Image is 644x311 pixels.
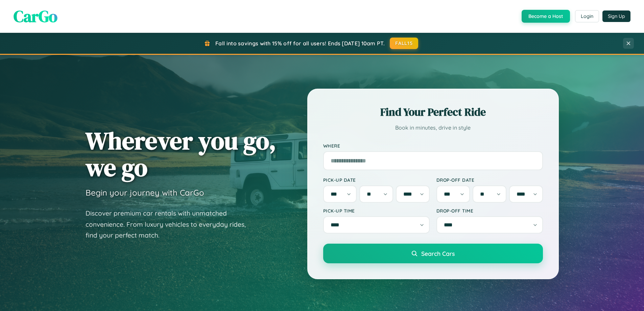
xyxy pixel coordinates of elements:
p: Book in minutes, drive in style [323,123,543,133]
label: Pick-up Date [323,177,430,183]
label: Drop-off Time [436,208,543,214]
label: Drop-off Date [436,177,543,183]
h2: Find Your Perfect Ride [323,105,543,119]
button: Search Cars [323,244,543,263]
label: Where [323,143,543,149]
button: Become a Host [522,10,570,23]
p: Discover premium car rentals with unmatched convenience. From luxury vehicles to everyday rides, ... [86,208,255,241]
h1: Wherever you go, we go [86,127,276,181]
span: Fall into savings with 15% off for all users! Ends [DATE] 10am PT. [215,40,385,47]
button: FALL15 [390,38,418,49]
h3: Begin your journey with CarGo [86,187,204,198]
button: Login [575,10,599,22]
button: Sign Up [602,10,630,22]
span: Search Cars [421,250,455,257]
label: Pick-up Time [323,208,430,214]
span: CarGo [14,5,57,27]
